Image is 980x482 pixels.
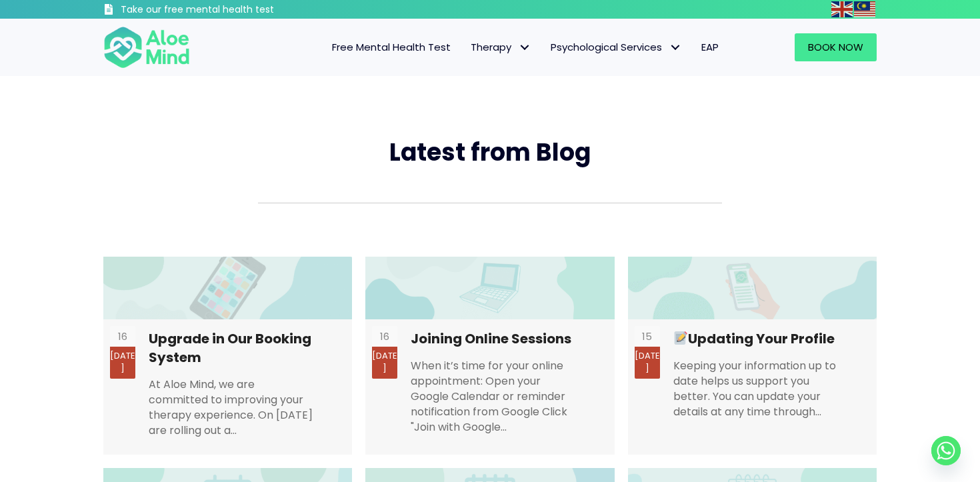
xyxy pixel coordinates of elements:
a: 📝 Updating Your Profile [628,257,877,455]
span: Therapy [471,40,531,54]
span: Psychological Services: submenu [665,38,685,57]
a: Psychological ServicesPsychological Services: submenu [541,33,691,61]
span: Book Now [808,40,863,54]
a: TherapyTherapy: submenu [461,33,541,61]
h3: Take our free mental health test [121,3,345,17]
span: EAP [701,40,719,54]
a: Take our free mental health test [103,3,345,19]
span: Psychological Services [551,40,681,54]
a: Book Now [795,33,877,61]
a: Malay [854,1,877,17]
a: Upgrade in Our Booking System [103,257,352,455]
a: Whatsapp [931,436,961,465]
a: Joining Online Sessions [365,257,614,455]
img: en [831,1,853,17]
a: Free Mental Health Test [322,33,461,61]
a: English [831,1,854,17]
a: EAP [691,33,729,61]
span: Free Mental Health Test [332,40,451,54]
img: Aloe mind Logo [103,25,190,69]
img: ms [854,1,875,17]
span: Therapy: submenu [515,38,534,57]
span: Latest from Blog [389,135,591,169]
nav: Menu [207,33,729,61]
